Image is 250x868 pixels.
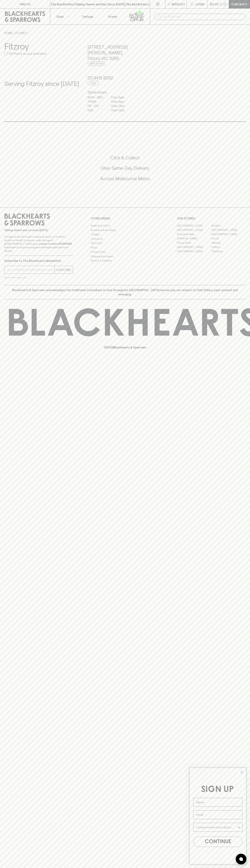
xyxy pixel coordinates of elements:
[193,798,242,807] input: Name
[88,104,105,108] p: FRI - SAT
[56,268,71,272] p: SUBSCRIBE
[177,223,211,228] a: [GEOGRAPHIC_DATA]
[210,2,218,6] p: $0.00
[82,14,93,19] p: Tastings
[172,2,185,6] p: Wishlist
[4,276,73,279] p: We will never spam you
[177,249,211,253] a: [GEOGRAPHIC_DATA]
[91,216,159,221] p: OTHER AREAS
[239,769,245,775] button: Close dialog
[211,236,246,241] a: Fitzroy
[91,250,159,254] a: Privacy Policy
[15,31,26,35] a: STORES
[4,155,246,161] h5: Click & Collect
[196,823,237,832] input: I wanna know more about...
[177,245,211,249] a: [GEOGRAPHIC_DATA]
[211,249,246,253] a: Thornbury
[239,857,243,861] img: bubble-icon
[4,235,73,253] p: It is against the law to sell or supply alcohol to, or to obtain alcohol on behalf of a person un...
[91,241,159,245] a: Gift Cards
[4,165,246,171] h5: Uber Same-Day Delivery
[91,224,159,228] a: Bottle Drop FAQ's
[4,41,79,51] h3: Fitzroy
[7,288,243,296] p: Blackhearts & Sparrows acknowledges the traditional Custodians of land throughout [GEOGRAPHIC_DAT...
[91,237,159,241] a: Contact Us
[91,245,159,250] a: FAQ's
[4,80,79,88] h4: Serving Fitzroy since [DATE]
[4,228,73,232] p: Sibling owned and run since [DATE]
[88,62,105,66] a: Directions
[177,241,211,245] a: Fitzroy North
[4,259,73,263] p: Subscribe to The Blackhearts Newsletter
[111,99,129,104] p: 11am - 9pm
[224,3,226,5] p: 0
[231,2,247,6] p: Checkout
[88,108,105,112] p: SUN
[111,95,129,99] p: 11am - 8pm
[177,228,211,232] a: [GEOGRAPHIC_DATA]
[177,232,211,236] a: Brunswick West
[111,108,129,112] p: 10am - 8pm
[108,14,117,19] p: Stores
[177,216,246,221] p: OUR STORES
[211,223,246,228] a: Braddon
[88,89,162,95] h6: Store Hours
[91,254,159,258] a: Shipping Information
[88,81,99,85] a: Call
[91,259,159,263] a: Terms & Conditions
[75,9,100,24] a: Tastings
[4,141,246,200] div: Call to action block
[193,810,242,819] input: Email
[211,241,246,245] a: Geelong
[19,2,31,6] p: FIND US
[193,837,242,847] button: CONTINUE
[55,266,73,274] button: SUBSCRIBE
[91,228,159,232] a: Business & Bulk Gifting
[211,228,246,232] a: [GEOGRAPHIC_DATA]
[88,75,162,81] h5: 03 9415 8092
[4,31,13,35] a: HOME
[88,99,105,104] p: THURS
[186,764,250,868] div: FLYOUT Form
[163,14,243,20] input: Try "Pinot noir"
[211,245,246,249] a: Prahran
[201,785,234,794] span: SIGN UP
[91,232,159,237] a: Careers
[211,232,246,236] a: [GEOGRAPHIC_DATA]
[237,823,241,832] button: Show Options
[4,176,246,182] h5: Across Melbourne Metro
[195,2,204,6] p: Login
[56,14,64,19] p: Shop
[50,9,75,24] button: Shop
[39,242,72,245] strong: Liquor License #32064953
[9,51,46,56] p: Set Fitzroy as your local store
[177,236,211,241] a: [PERSON_NAME]
[100,9,125,24] a: Stores
[88,95,105,99] p: MON - WED
[7,267,55,273] input: e.g. jane@blackheartsandsparrows.com.au
[111,104,129,108] p: 10am - 9pm
[88,44,162,61] h5: [STREET_ADDRESS][PERSON_NAME] , Fitzroy VIC 3065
